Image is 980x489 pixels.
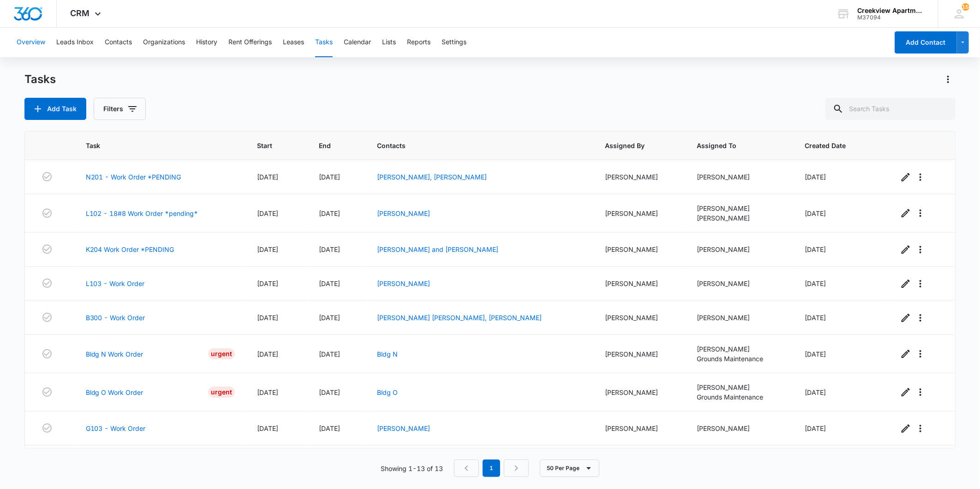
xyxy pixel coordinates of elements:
span: [DATE] [319,350,340,358]
span: [DATE] [319,245,340,253]
button: Overview [17,28,45,57]
button: Lists [382,28,396,57]
em: 1 [483,459,500,477]
div: account id [857,14,925,21]
a: [PERSON_NAME] [377,424,430,432]
div: [PERSON_NAME] [605,209,675,218]
div: [PERSON_NAME] [697,279,783,288]
div: Urgent [208,387,235,398]
span: [DATE] [319,424,340,432]
div: [PERSON_NAME] [605,388,675,397]
a: Bldg O [377,388,398,396]
div: notifications count [962,3,969,11]
span: [DATE] [319,314,340,322]
button: Tasks [315,28,333,57]
button: Rent Offerings [228,28,272,57]
a: N201 - Work Order *PENDING [86,172,181,182]
span: [DATE] [257,350,278,358]
button: Organizations [143,28,185,57]
span: [DATE] [319,388,340,396]
span: CRM [71,8,90,18]
span: [DATE] [257,280,278,287]
span: [DATE] [319,280,340,287]
span: Created Date [805,141,863,150]
span: [DATE] [805,424,826,432]
a: [PERSON_NAME] and [PERSON_NAME] [377,245,498,253]
a: K204 Work Order *PENDING [86,244,174,254]
h1: Tasks [24,72,56,86]
span: [DATE] [805,245,826,253]
span: [DATE] [805,350,826,358]
div: [PERSON_NAME] [697,344,783,354]
div: Urgent [208,348,235,359]
div: [PERSON_NAME] [605,172,675,182]
button: Add Contact [895,31,957,54]
div: [PERSON_NAME] [697,244,783,254]
button: Filters [94,98,146,120]
span: Task [86,141,221,150]
span: Contacts [377,141,569,150]
button: Reports [407,28,430,57]
nav: Pagination [454,459,529,477]
button: Settings [442,28,466,57]
div: account name [857,7,925,14]
div: [PERSON_NAME] [605,279,675,288]
span: [DATE] [805,388,826,396]
button: 50 Per Page [540,459,599,477]
a: Bldg O Work Order [86,388,143,397]
div: [PERSON_NAME] [697,213,783,223]
span: [DATE] [805,280,826,287]
div: Grounds Maintenance [697,354,783,364]
a: G103 - Work Order [86,423,146,433]
button: Leads Inbox [56,28,94,57]
span: [DATE] [257,424,278,432]
span: 156 [962,3,969,11]
p: Showing 1-13 of 13 [381,464,443,473]
button: Calendar [344,28,371,57]
div: [PERSON_NAME] [697,313,783,322]
a: [PERSON_NAME] [377,209,430,217]
div: [PERSON_NAME] [605,349,675,359]
input: Search Tasks [825,98,956,120]
button: Contacts [105,28,132,57]
div: [PERSON_NAME] [697,382,783,392]
a: [PERSON_NAME], [PERSON_NAME] [377,173,487,181]
a: L103 - Work Order [86,279,145,288]
button: Leases [283,28,304,57]
span: [DATE] [805,173,826,181]
div: [PERSON_NAME] [697,423,783,433]
div: [PERSON_NAME] [697,172,783,182]
span: [DATE] [805,314,826,322]
div: [PERSON_NAME] [605,423,675,433]
button: History [196,28,217,57]
span: [DATE] [257,245,278,253]
span: Start [257,141,283,150]
span: [DATE] [805,209,826,217]
span: [DATE] [319,209,340,217]
span: [DATE] [257,173,278,181]
span: [DATE] [319,173,340,181]
span: End [319,141,341,150]
div: [PERSON_NAME] [605,313,675,322]
a: Bldg N Work Order [86,349,143,359]
div: [PERSON_NAME] [697,203,783,213]
span: [DATE] [257,209,278,217]
span: [DATE] [257,388,278,396]
div: [PERSON_NAME] [605,244,675,254]
a: L102 - 18#8 Work Order *pending* [86,209,198,218]
a: [PERSON_NAME] [PERSON_NAME], [PERSON_NAME] [377,314,542,322]
button: Add Task [24,98,86,120]
span: Assigned To [697,141,769,150]
a: Bldg N [377,350,398,358]
button: Actions [941,72,956,87]
span: [DATE] [257,314,278,322]
a: B300 - Work Order [86,313,145,322]
div: Grounds Maintenance [697,392,783,402]
a: [PERSON_NAME] [377,280,430,287]
span: Assigned By [605,141,661,150]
